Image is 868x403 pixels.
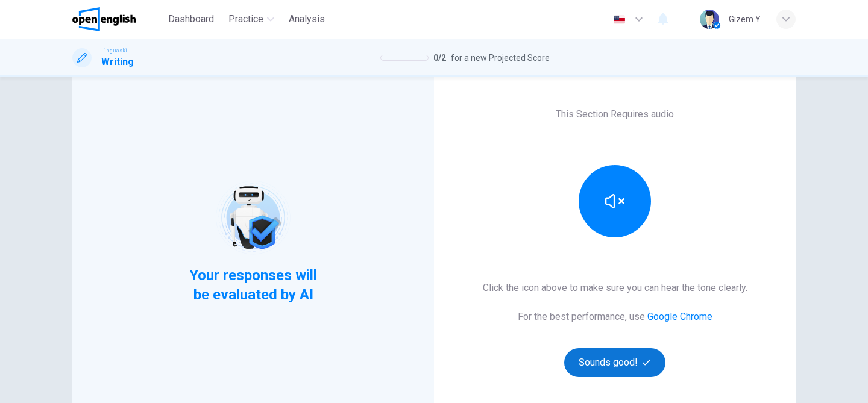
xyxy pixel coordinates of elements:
button: Dashboard [163,8,219,30]
h6: For the best performance, use [518,310,712,324]
img: OpenEnglish logo [72,7,136,31]
a: Google Chrome [647,311,712,322]
span: Practice [228,12,263,27]
button: Sounds good! [564,348,665,377]
button: Analysis [284,8,330,30]
img: robot icon [215,180,291,256]
span: Analysis [289,12,325,27]
img: en [612,15,627,24]
span: 0 / 2 [433,51,446,65]
span: Dashboard [168,12,214,27]
h6: Click the icon above to make sure you can hear the tone clearly. [483,281,747,295]
h1: Writing [101,55,134,69]
h6: This Section Requires audio [556,107,674,122]
span: for a new Projected Score [451,51,550,65]
img: Profile picture [700,10,719,29]
a: OpenEnglish logo [72,7,163,31]
span: Linguaskill [101,46,131,55]
span: Your responses will be evaluated by AI [180,266,327,304]
div: Gizem Y. [729,12,762,27]
button: Practice [224,8,279,30]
